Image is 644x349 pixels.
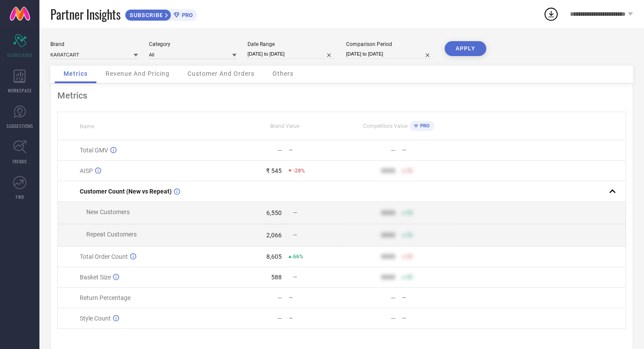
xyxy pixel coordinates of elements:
[363,123,407,129] span: Competitors Value
[407,232,413,238] span: 50
[402,315,455,321] div: —
[289,147,341,153] div: —
[50,41,138,47] div: Brand
[391,147,396,154] div: —
[80,167,93,174] span: AISP
[80,315,111,322] span: Style Count
[293,254,303,260] span: 66%
[80,253,128,260] span: Total Order Count
[293,210,297,216] span: —
[277,294,282,301] div: —
[381,209,395,216] div: 9999
[418,123,430,129] span: PRO
[7,123,33,129] span: SUGGESTIONS
[543,6,559,22] div: Open download list
[381,253,395,260] div: 9999
[80,147,108,154] span: Total GMV
[125,12,165,18] span: SUBSCRIBE
[270,123,299,129] span: Brand Value
[8,87,32,94] span: WORKSPACE
[248,49,335,59] input: Select date range
[80,294,131,301] span: Return Percentage
[80,123,94,130] span: Name
[80,274,111,281] span: Basket Size
[293,274,297,280] span: —
[106,70,170,77] span: Revenue And Pricing
[381,274,395,281] div: 9999
[293,232,297,238] span: —
[277,147,282,154] div: —
[149,41,237,47] div: Category
[86,208,130,215] span: New Customers
[125,7,197,21] a: SUBSCRIBEPRO
[445,41,486,56] button: APPLY
[266,209,282,216] div: 6,550
[293,168,305,174] span: -28%
[381,232,395,239] div: 9999
[188,70,255,77] span: Customer And Orders
[266,167,282,174] div: ₹ 545
[407,168,413,174] span: 50
[391,315,396,322] div: —
[391,294,396,301] div: —
[402,147,455,153] div: —
[407,274,413,280] span: 50
[180,12,193,18] span: PRO
[80,188,172,195] span: Customer Count (New vs Repeat)
[7,52,33,58] span: SCORECARDS
[64,70,88,77] span: Metrics
[277,315,282,322] div: —
[402,295,455,301] div: —
[272,70,294,77] span: Others
[266,253,282,260] div: 8,605
[381,167,395,174] div: 9999
[86,231,137,238] span: Repeat Customers
[289,295,341,301] div: —
[248,41,335,47] div: Date Range
[266,232,282,239] div: 2,066
[57,90,626,101] div: Metrics
[289,315,341,321] div: —
[271,274,282,281] div: 588
[346,49,434,59] input: Select comparison period
[16,194,24,200] span: FWD
[12,158,27,165] span: TRENDS
[346,41,434,47] div: Comparison Period
[407,210,413,216] span: 50
[50,5,120,23] span: Partner Insights
[407,254,413,260] span: 50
